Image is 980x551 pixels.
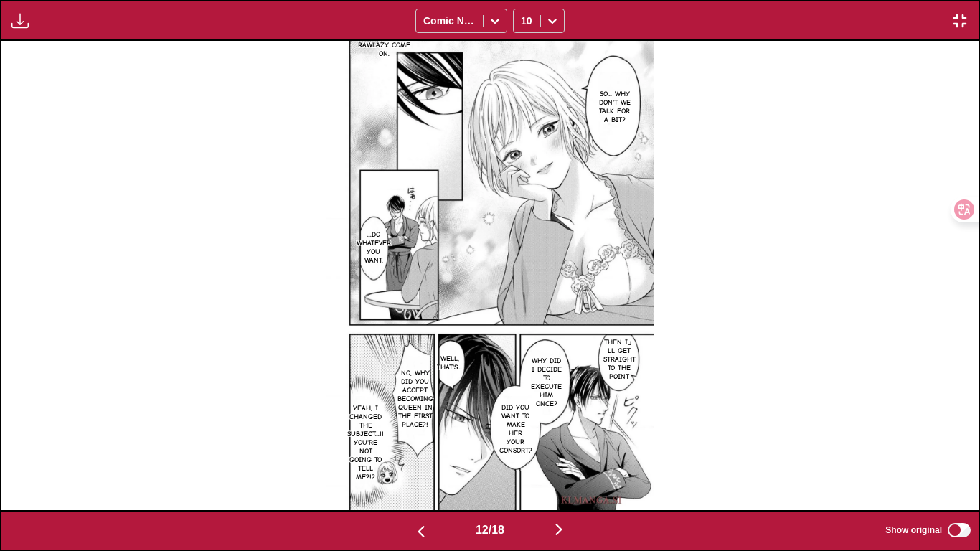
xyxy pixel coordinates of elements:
img: Download translated images [11,12,29,29]
p: No, why did you accept becoming queen in the first place?! [395,366,436,432]
img: Manga Panel [326,41,654,509]
p: Did you want to make her your consort? [496,400,535,458]
span: 12 / 18 [476,524,504,537]
p: So... Why don't we talk for a bit? [593,87,636,127]
p: Why did I decide to execute him once? [527,354,565,411]
p: Well, that's... [434,352,465,375]
img: Next page [550,521,567,538]
p: ...do whatever you want. [354,227,394,268]
input: Show original [948,523,971,537]
span: Show original [885,525,942,535]
p: Then I」ll get straight to the point [600,335,639,384]
p: RawLazy. Come on. [349,38,419,61]
p: Yeah, I changed the subject...!! You're not going to tell me?!? [344,401,387,484]
img: Previous page [413,523,430,540]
